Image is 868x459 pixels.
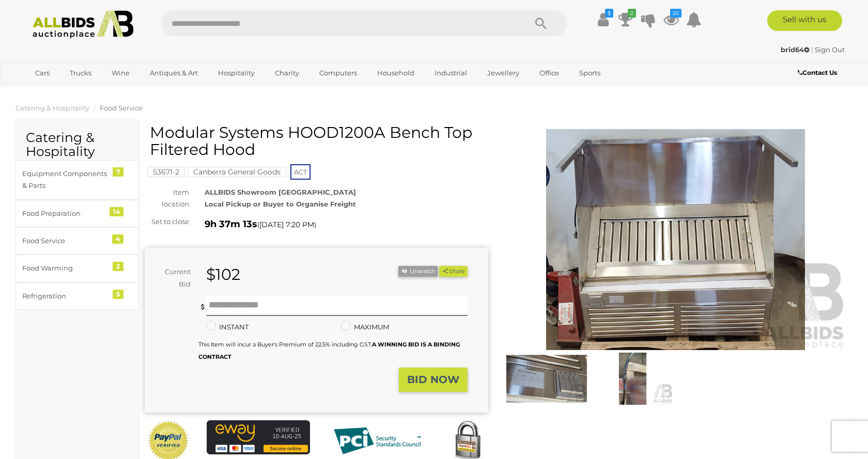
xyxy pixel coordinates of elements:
a: Food Warming 2 [16,255,139,282]
a: Food Preparation 14 [16,200,139,227]
mark: 53671-2 [147,167,185,177]
div: Food Service [22,235,107,247]
strong: brid64 [781,45,810,54]
div: Food Preparation [22,208,107,219]
h2: Catering & Hospitality [26,131,129,159]
div: Equipment Components & Parts [22,168,107,192]
a: Cars [28,65,56,82]
div: Current Bid [145,266,198,290]
h1: Modular Systems HOOD1200A Bench Top Filtered Hood [150,124,486,158]
strong: 9h 37m 13s [205,218,257,230]
strong: ALLBIDS Showroom [GEOGRAPHIC_DATA] [205,188,356,196]
div: Item location [137,186,197,211]
a: Sports [572,65,607,82]
button: BID NOW [399,368,468,392]
a: Sign Out [815,45,845,54]
a: Charity [268,65,306,82]
span: ( ) [257,220,316,229]
div: 2 [113,262,123,271]
a: Food Service [100,104,143,112]
a: 2 [618,10,633,29]
img: eWAY Payment Gateway [207,420,310,455]
strong: $102 [206,265,240,284]
small: This Item will incur a Buyer's Premium of 22.5% including GST. [198,341,460,360]
a: Trucks [63,65,98,82]
a: Household [370,65,421,82]
a: 25 [663,10,679,29]
label: INSTANT [206,321,249,333]
img: Modular Systems HOOD1200A Bench Top Filtered Hood [592,353,673,405]
a: Wine [105,65,136,82]
span: [DATE] 7:20 PM [259,220,314,229]
a: Office [533,65,566,82]
label: MAXIMUM [341,321,389,333]
i: 25 [670,9,681,18]
strong: Local Pickup or Buyer to Organise Freight [205,200,356,208]
mark: Canberra General Goods [188,167,286,177]
a: Hospitality [211,65,261,82]
a: Jewellery [481,65,526,82]
div: 7 [113,167,123,177]
div: Refrigeration [22,290,107,302]
a: [GEOGRAPHIC_DATA] [28,82,115,99]
b: Contact Us [798,69,837,76]
div: 4 [112,234,123,244]
img: Modular Systems HOOD1200A Bench Top Filtered Hood [506,353,587,405]
a: Catering & Hospitality [16,104,89,112]
div: 5 [113,290,123,299]
a: Contact Us [798,67,840,78]
a: brid64 [781,45,811,54]
img: Modular Systems HOOD1200A Bench Top Filtered Hood [504,129,847,351]
div: Food Warming [22,262,107,274]
div: 14 [110,207,123,216]
a: $ [595,10,611,29]
a: Canberra General Goods [188,168,286,176]
b: A WINNING BID IS A BINDING CONTRACT [198,341,460,360]
a: 53671-2 [147,168,185,176]
a: Antiques & Art [143,65,205,82]
a: Refrigeration 5 [16,282,139,310]
button: Search [515,10,567,36]
div: Set to close [137,216,197,228]
a: Industrial [428,65,474,82]
span: | [811,45,813,54]
i: 2 [628,9,636,18]
strong: BID NOW [407,373,459,386]
a: Food Service 4 [16,227,139,255]
span: ACT [290,164,311,180]
i: $ [605,9,613,18]
a: Equipment Components & Parts 7 [16,160,139,200]
button: Unwatch [398,266,438,277]
img: Allbids.com.au [27,10,139,39]
button: Share [439,266,468,277]
li: Unwatch this item [398,266,438,277]
a: Sell with us [767,10,842,31]
a: Computers [313,65,364,82]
